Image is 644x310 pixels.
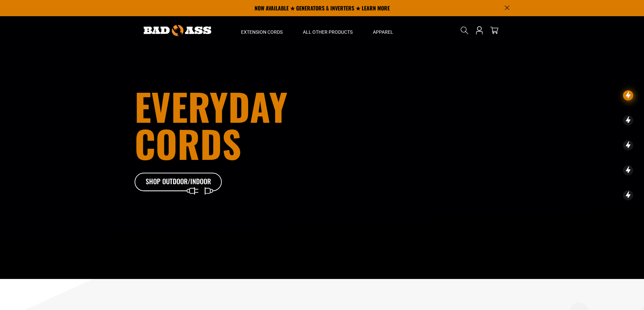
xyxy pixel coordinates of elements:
[144,25,211,36] img: Bad Ass Extension Cords
[241,29,283,35] span: Extension Cords
[459,25,470,36] summary: Search
[135,88,360,162] h1: Everyday cords
[303,29,353,35] span: All Other Products
[363,16,403,45] summary: Apparel
[373,29,393,35] span: Apparel
[135,173,222,192] a: Shop Outdoor/Indoor
[231,16,293,45] summary: Extension Cords
[293,16,363,45] summary: All Other Products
